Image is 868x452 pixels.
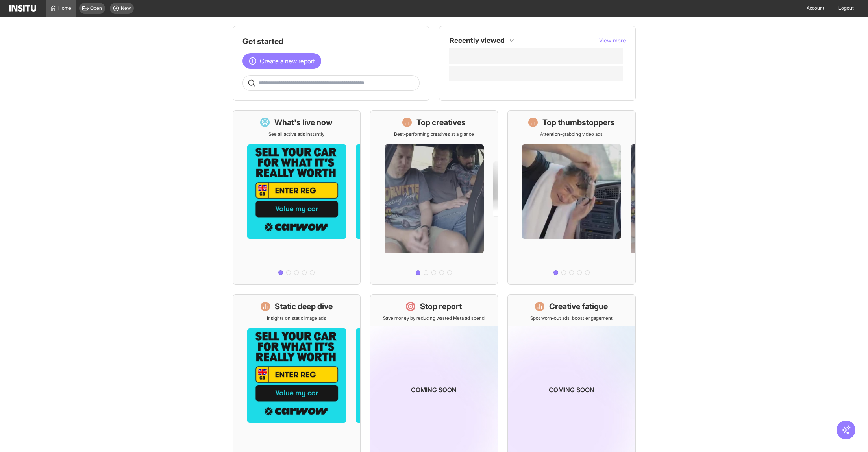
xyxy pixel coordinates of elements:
p: Attention-grabbing video ads [540,131,603,137]
h1: What's live now [274,117,333,128]
span: Create a new report [260,56,315,66]
button: Create a new report [242,53,321,69]
span: New [121,5,131,11]
span: Open [90,5,102,11]
a: Top creativesBest-performing creatives at a glance [370,110,498,285]
span: View more [599,37,626,44]
a: What's live nowSee all active ads instantly [233,110,361,285]
h1: Top creatives [416,117,466,128]
h1: Get started [242,36,420,47]
a: Top thumbstoppersAttention-grabbing video ads [507,110,635,285]
h1: Top thumbstoppers [542,117,615,128]
p: See all active ads instantly [268,131,324,137]
button: View more [599,37,626,44]
p: Insights on static image ads [267,315,326,321]
h1: Static deep dive [275,301,333,312]
img: Logo [9,5,36,12]
p: Best-performing creatives at a glance [394,131,474,137]
span: Home [58,5,71,11]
